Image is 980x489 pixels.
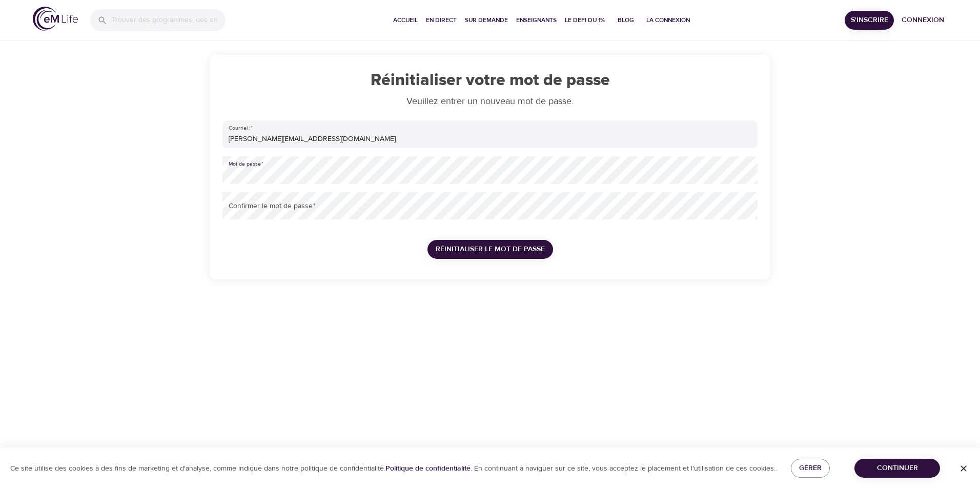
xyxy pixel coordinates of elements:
[849,14,890,27] span: S'inscrire
[465,15,508,26] span: Sur demande
[898,11,947,30] button: Connexion
[614,15,638,26] span: Blog
[393,15,418,26] span: Accueil
[845,11,894,30] button: S'inscrire
[791,459,830,478] button: Gérer
[385,464,471,473] a: Politique de confidentialité
[426,15,457,26] span: En direct
[516,15,557,26] span: Enseignants
[799,462,822,475] span: Gérer
[427,240,553,259] button: Réinitialiser le mot de passe
[222,71,758,90] h1: Réinitialiser votre mot de passe
[33,7,78,31] img: logo
[646,15,690,26] span: La Connexion
[112,9,226,31] input: Trouver des programmes, des enseignants, etc...
[222,94,758,108] p: Veuillez entrer un nouveau mot de passe.
[565,15,605,26] span: Le défi du 1%
[854,459,940,478] button: Continuer
[436,243,545,256] span: Réinitialiser le mot de passe
[863,462,932,475] span: Continuer
[902,14,943,27] span: Connexion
